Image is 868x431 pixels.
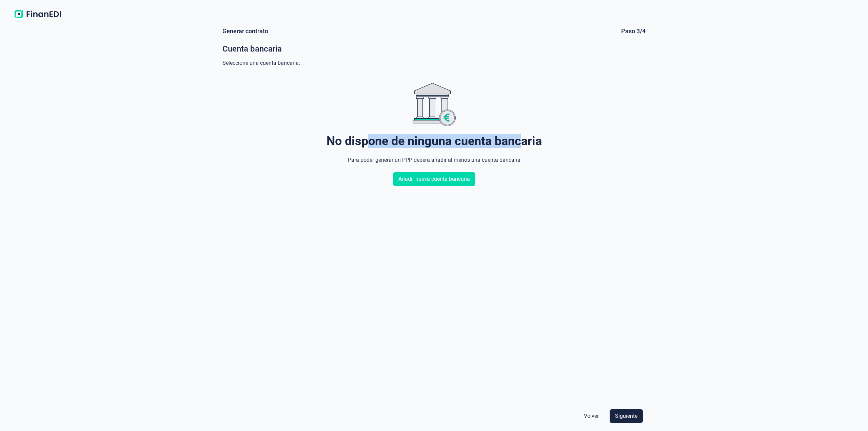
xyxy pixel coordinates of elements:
[584,412,599,420] span: Volver
[621,27,646,35] div: Paso 3/4
[327,134,542,148] div: No dispone de ninguna cuenta bancaria
[398,175,470,183] span: Añadir nueva cuenta bancaria
[222,43,646,54] div: Cuenta bancaria
[413,83,456,126] img: genericImage
[348,156,520,164] div: Para poder generar un PPP deberá añadir al menos una cuenta bancaria
[222,27,268,35] div: Generar contrato
[222,60,646,66] div: Seleccione una cuenta bancaria:
[11,8,64,20] img: Logo de aplicación
[578,409,604,423] button: Volver
[615,412,637,420] span: Siguiente
[393,172,475,186] button: Añadir nueva cuenta bancaria
[610,409,643,423] button: Siguiente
